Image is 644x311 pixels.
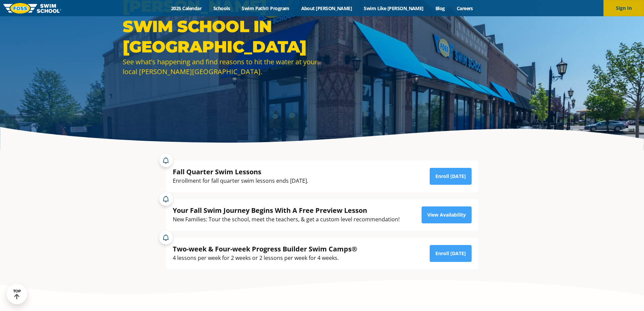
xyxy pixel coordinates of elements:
img: FOSS Swim School Logo [3,3,61,14]
div: TOP [13,289,21,299]
div: Your Fall Swim Journey Begins With A Free Preview Lesson [173,206,400,215]
div: Fall Quarter Swim Lessons [173,167,308,176]
div: 4 lessons per week for 2 weeks or 2 lessons per week for 4 weeks. [173,253,357,263]
a: Schools [208,5,236,12]
a: About [PERSON_NAME] [295,5,358,12]
a: Enroll [DATE] [430,168,472,185]
a: Swim Path® Program [236,5,295,12]
a: Careers [451,5,479,12]
div: Enrollment for fall quarter swim lessons ends [DATE]. [173,176,308,185]
div: New Families: Tour the school, meet the teachers, & get a custom level recommendation! [173,215,400,224]
div: See what’s happening and find reasons to hit the water at your local [PERSON_NAME][GEOGRAPHIC_DATA]. [123,57,319,76]
a: Swim Like [PERSON_NAME] [358,5,430,12]
a: Blog [429,5,451,12]
div: Two-week & Four-week Progress Builder Swim Camps® [173,244,357,253]
a: View Availability [422,206,472,223]
a: 2025 Calendar [165,5,208,12]
a: Enroll [DATE] [430,245,472,262]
